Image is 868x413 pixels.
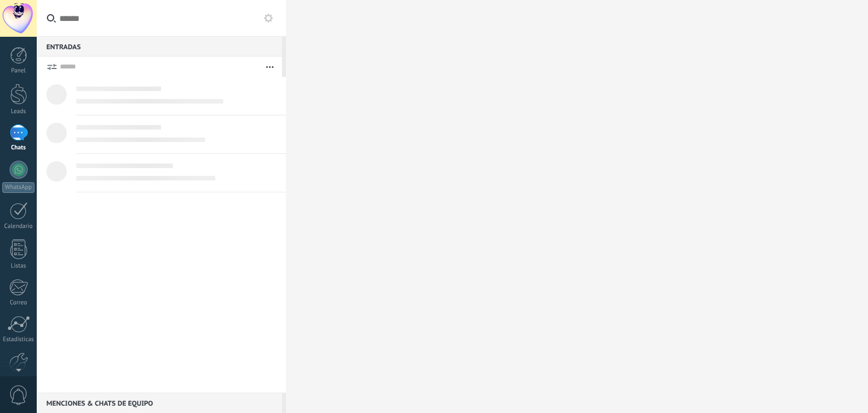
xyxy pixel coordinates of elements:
button: Más [258,57,282,77]
div: Correo [2,299,35,307]
div: Menciones & Chats de equipo [37,393,282,413]
div: Leads [2,108,35,115]
div: Panel [2,67,35,75]
div: Estadísticas [2,336,35,343]
div: Listas [2,263,35,270]
div: WhatsApp [2,182,34,193]
div: Entradas [37,36,282,57]
div: Chats [2,144,35,152]
div: Calendario [2,223,35,230]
